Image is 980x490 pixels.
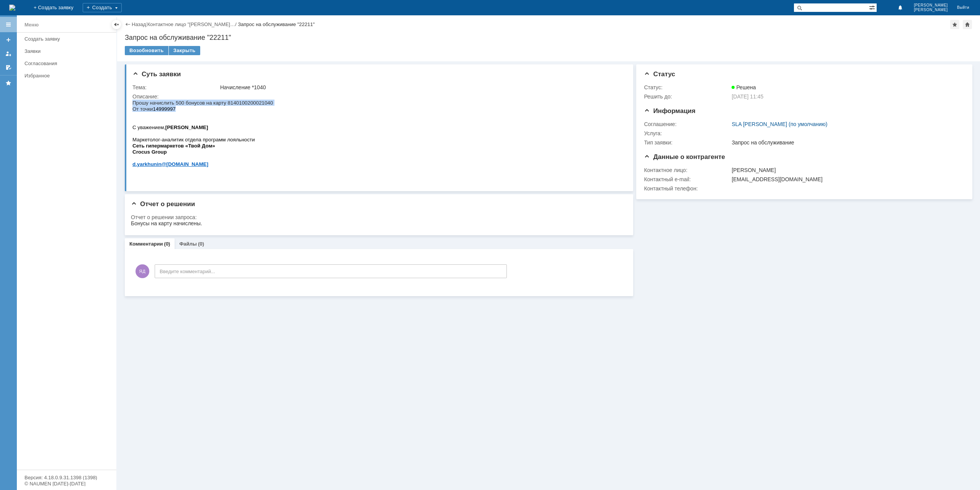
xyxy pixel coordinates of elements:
[21,57,115,69] a: Согласования
[24,481,109,486] div: © NAUMEN [DATE]-[DATE]
[129,241,163,247] a: Комментарии
[869,3,877,11] span: Расширенный поиск
[24,61,112,66] div: Согласования
[147,21,238,27] div: /
[131,200,195,208] span: Отчет о решении
[644,130,730,136] div: Услуга:
[24,73,103,79] div: Избранное
[125,34,972,41] div: Запрос на обслуживание "22211"
[29,62,76,67] span: @[DOMAIN_NAME]
[644,185,730,192] div: Контактный телефон:
[24,475,109,480] div: Версия: 4.18.0.9.31.1398 (1398)
[24,20,39,29] div: Меню
[21,45,115,57] a: Заявки
[644,139,730,146] div: Тип заявки:
[732,121,827,127] a: SLA [PERSON_NAME] (по умолчанию)
[131,214,622,220] div: Отчет о решении запроса:
[644,153,725,161] span: Данные о контрагенте
[644,176,730,182] div: Контактный e-mail:
[33,25,76,31] b: [PERSON_NAME]
[132,93,622,100] div: Описание:
[147,21,235,27] a: Контактное лицо "[PERSON_NAME]…
[644,107,695,115] span: Информация
[112,20,121,29] div: Скрыть меню
[21,33,115,45] a: Создать заявку
[914,8,948,12] span: [PERSON_NAME]
[732,176,960,182] div: [EMAIL_ADDRESS][DOMAIN_NAME]
[164,241,170,247] div: (0)
[179,241,197,247] a: Файлы
[83,3,122,12] div: Создать
[963,20,972,29] div: Сделать домашней страницей
[20,7,43,12] span: 14999997
[19,49,34,55] span: Group
[9,5,15,11] img: logo
[2,34,15,46] a: Создать заявку
[914,3,948,8] span: [PERSON_NAME]
[644,70,675,78] span: Статус
[2,48,15,60] a: Мои заявки
[132,21,146,27] a: Назад
[644,121,730,127] div: Соглашение:
[132,70,181,78] span: Суть заявки
[132,84,219,90] div: Тема:
[198,241,204,247] div: (0)
[220,84,621,90] div: Начисление *1040
[2,61,15,74] a: Мои согласования
[732,167,960,173] div: [PERSON_NAME]
[732,139,960,146] div: Запрос на обслуживание
[732,84,756,90] span: Решена
[146,21,147,27] div: |
[24,48,112,54] div: Заявки
[950,20,959,29] div: Добавить в избранное
[136,264,149,278] span: ЯД
[24,36,112,42] div: Создать заявку
[644,84,730,90] div: Статус:
[732,93,763,100] span: [DATE] 11:45
[238,21,315,27] div: Запрос на обслуживание "22211"
[644,167,730,173] div: Контактное лицо:
[9,5,15,11] a: Перейти на домашнюю страницу
[644,93,730,100] div: Решить до:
